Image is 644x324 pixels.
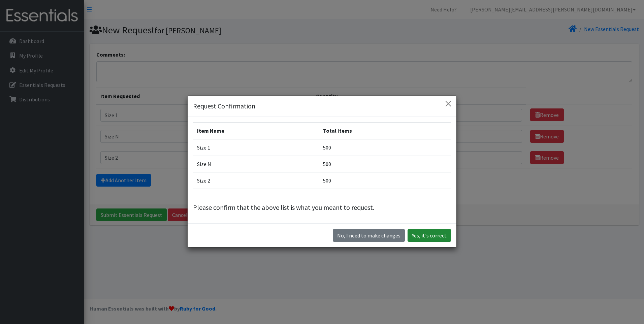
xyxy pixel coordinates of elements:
td: Size 1 [193,139,319,156]
th: Item Name [193,123,319,139]
td: 500 [319,156,451,172]
button: Close [443,98,454,109]
button: No I need to make changes [333,229,405,242]
h5: Request Confirmation [193,101,255,111]
th: Total Items [319,123,451,139]
td: 500 [319,172,451,189]
button: Yes, it's correct [408,229,451,242]
td: Size 2 [193,172,319,189]
td: Size N [193,156,319,172]
td: 500 [319,139,451,156]
p: Please confirm that the above list is what you meant to request. [193,202,451,213]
